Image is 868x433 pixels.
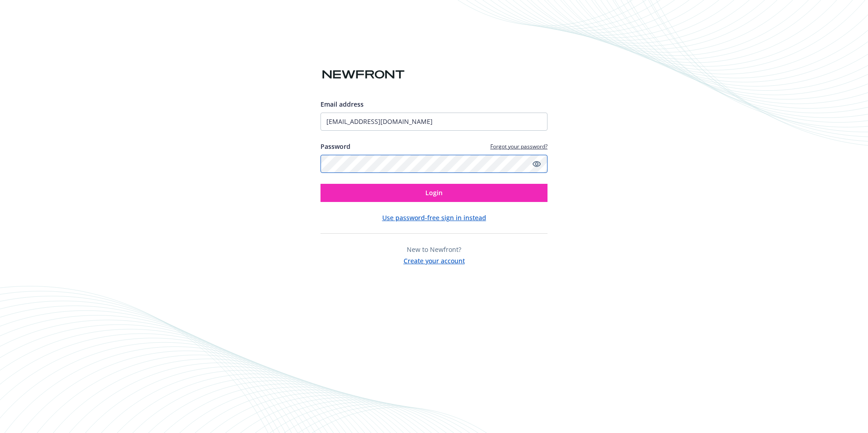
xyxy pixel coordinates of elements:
span: Login [425,188,443,197]
button: Use password-free sign in instead [382,213,486,222]
a: Show password [531,158,542,169]
button: Create your account [404,254,465,266]
input: Enter your email [321,113,547,131]
input: Enter your password [321,155,547,173]
label: Password [321,142,350,151]
img: Newfront logo [321,67,406,83]
button: Login [321,184,547,202]
span: Email address [321,100,364,108]
a: Forgot your password? [490,143,547,150]
span: New to Newfront? [407,245,461,254]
